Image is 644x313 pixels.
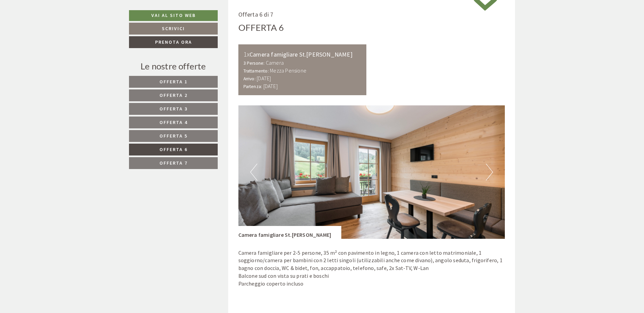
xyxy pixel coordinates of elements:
div: Lei [165,20,256,25]
b: Camera [266,59,284,66]
div: Offerta 6 [238,21,284,34]
span: Offerta 6 di 7 [238,11,274,18]
small: Partenza: [243,84,262,89]
a: Prenota ora [129,36,218,48]
small: Arrivo: [243,76,256,82]
b: [DATE] [257,75,271,82]
img: image [238,105,505,239]
small: Trattamento: [243,68,269,74]
b: 1x [243,50,250,58]
b: Mezza Pensione [270,67,306,74]
button: Previous [250,164,257,181]
small: 11:16 [165,33,256,38]
div: Camera famigliare St.[PERSON_NAME] [238,226,342,239]
button: Next [486,164,493,181]
span: Offerta 4 [159,119,188,125]
p: Camera famigliare per 2-5 persone, 35 m² con pavimento in legno, 1 camera con letto matrimoniale,... [238,249,505,288]
span: Offerta 5 [159,133,188,139]
span: Offerta 3 [159,106,188,112]
div: Camera famigliare St.[PERSON_NAME] [243,49,362,59]
b: [DATE] [263,83,278,89]
div: Buon giorno, come possiamo aiutarla? [161,19,261,39]
small: 3 Persone: [243,60,265,66]
div: Le nostre offerte [129,60,218,72]
a: Vai al sito web [129,10,218,21]
span: Offerta 7 [159,160,188,166]
span: Offerta 2 [159,92,188,98]
a: Scrivici [129,23,218,35]
span: Offerta 1 [159,79,188,85]
div: giovedì [119,5,147,17]
button: Invia [233,179,267,190]
span: Offerta 6 [159,146,188,152]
